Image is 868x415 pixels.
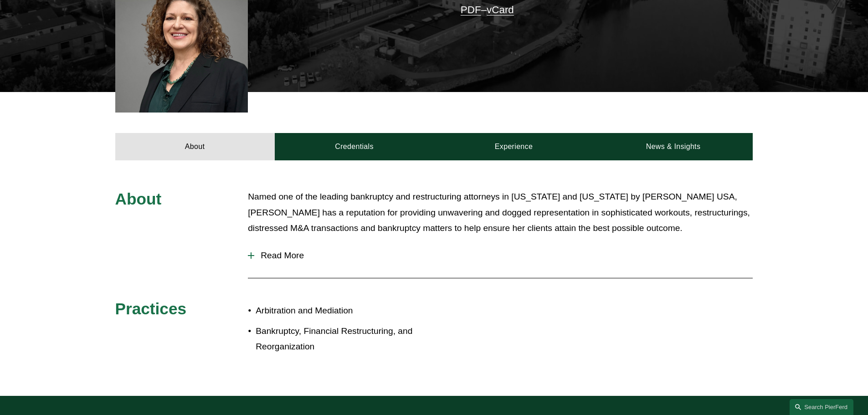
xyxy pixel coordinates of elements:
[248,244,753,267] button: Read More
[256,323,434,355] p: Bankruptcy, Financial Restructuring, and Reorganization
[434,133,594,160] a: Experience
[254,251,753,261] span: Read More
[248,189,753,236] p: Named one of the leading bankruptcy and restructuring attorneys in [US_STATE] and [US_STATE] by [...
[593,133,753,160] a: News & Insights
[115,133,275,160] a: About
[487,4,514,15] a: vCard
[461,4,481,15] a: PDF
[115,300,187,318] span: Practices
[256,303,434,319] p: Arbitration and Mediation
[275,133,434,160] a: Credentials
[790,399,853,415] a: Search this site
[115,190,162,208] span: About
